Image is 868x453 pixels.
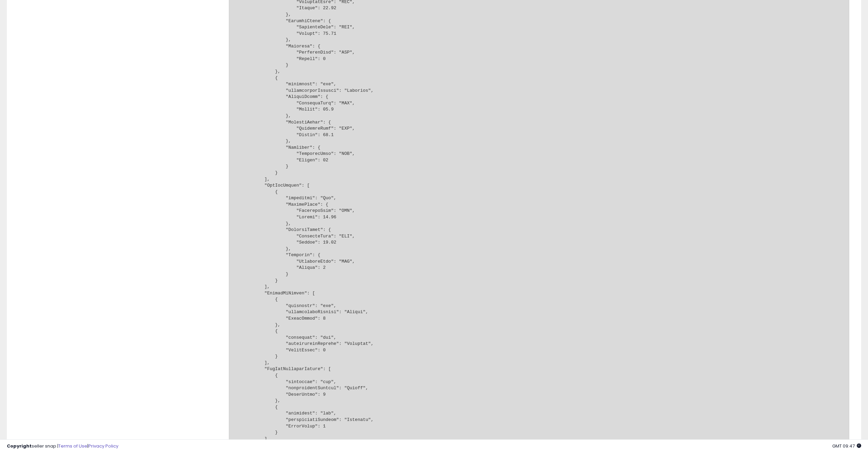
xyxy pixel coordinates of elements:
span: 2025-08-13 09:47 GMT [832,443,861,449]
a: Privacy Policy [88,443,118,449]
a: Terms of Use [58,443,87,449]
div: seller snap | | [7,443,118,450]
strong: Copyright [7,443,32,449]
